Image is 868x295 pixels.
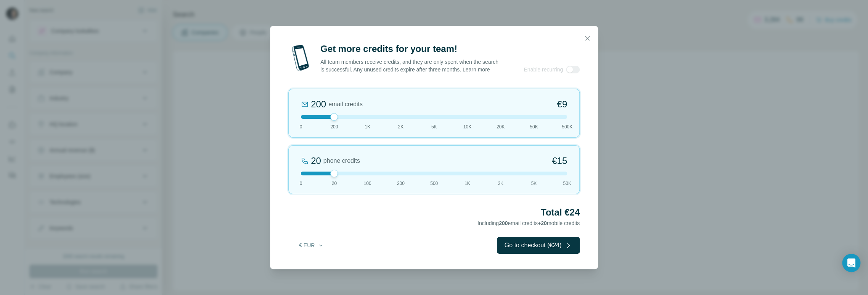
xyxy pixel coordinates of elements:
[463,123,471,130] span: 10K
[497,237,580,254] button: Go to checkout (€24)
[497,123,505,130] span: 20K
[463,66,490,73] a: Learn more
[430,180,438,187] span: 500
[530,123,538,130] span: 50K
[294,238,329,252] button: € EUR
[477,220,580,226] span: Including email credits + mobile credits
[311,98,326,110] div: 200
[363,180,371,187] span: 100
[332,180,337,187] span: 20
[431,123,437,130] span: 5K
[531,180,537,187] span: 5K
[323,156,360,165] span: phone credits
[524,66,563,73] span: Enable recurring
[465,180,470,187] span: 1K
[365,123,370,130] span: 1K
[397,180,405,187] span: 200
[328,100,363,109] span: email credits
[320,58,499,73] p: All team members receive credits, and they are only spent when the search is successful. Any unus...
[562,123,572,130] span: 500K
[563,180,571,187] span: 50K
[552,155,567,167] span: €15
[557,98,567,110] span: €9
[842,254,860,272] div: Open Intercom Messenger
[288,206,580,219] h2: Total €24
[311,155,321,167] div: 20
[300,180,302,187] span: 0
[300,123,302,130] span: 0
[330,123,338,130] span: 200
[398,123,403,130] span: 2K
[541,220,547,226] span: 20
[498,180,503,187] span: 2K
[288,43,313,73] img: mobile-phone
[499,220,508,226] span: 200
